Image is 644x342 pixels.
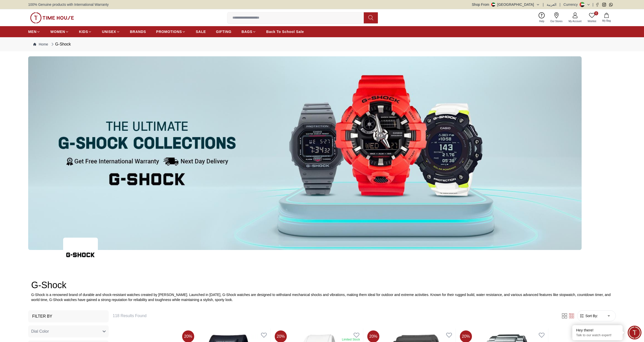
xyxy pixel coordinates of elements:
p: Talk to our watch expert! [576,333,619,337]
img: ... [28,56,582,250]
a: GIFTING [216,27,231,36]
img: United Arab Emirates [491,3,495,7]
button: Shop From[GEOGRAPHIC_DATA] [472,2,540,7]
a: Instagram [602,3,606,7]
span: GIFTING [216,29,231,34]
span: | [592,2,593,7]
span: Our Stores [548,19,565,23]
span: Wishlist [586,19,598,23]
span: Sort By: [584,313,598,318]
span: | [559,2,560,7]
a: BRANDS [130,27,146,36]
span: Dial Color [31,328,49,334]
button: Sort By: [579,313,598,318]
span: UNISEX [102,29,116,34]
span: 100% Genuine products with International Warranty [28,2,109,7]
h6: 118 Results Found [113,313,555,319]
span: My Account [567,19,584,23]
a: BAGS [242,27,256,36]
span: WOMEN [50,29,65,34]
a: KIDS [79,27,92,36]
div: Currency [563,2,580,7]
a: WOMEN [50,27,69,36]
span: BRANDS [130,29,146,34]
span: 0 [594,11,598,15]
a: 0Wishlist [585,11,599,24]
span: PROMOTIONS [156,29,182,34]
span: My Bag [600,19,613,23]
a: UNISEX [102,27,120,36]
div: Chat Widget [628,326,641,339]
nav: Breadcrumb [28,37,616,51]
span: MEN [28,29,36,34]
a: MEN [28,27,40,36]
button: العربية [547,2,556,7]
a: PROMOTIONS [156,27,186,36]
span: KIDS [79,29,88,34]
div: Limited Stock [342,337,360,341]
div: G-Shock [50,41,71,47]
a: Our Stores [547,11,566,24]
span: SALE [196,29,206,34]
button: My Bag [599,12,614,24]
p: G-Shock is a renowned brand of durable and shock-resistant watches created by [PERSON_NAME]. Laun... [31,292,613,302]
a: Home [33,42,48,47]
img: ... [30,12,74,23]
button: Dial Color [28,325,109,337]
a: Back To School Sale [266,27,304,36]
div: Hey there! [576,328,619,333]
a: SALE [196,27,206,36]
a: Facebook [595,3,599,7]
a: Help [536,11,547,24]
a: Whatsapp [609,3,613,7]
span: Back To School Sale [266,29,304,34]
span: Help [537,19,546,23]
h2: G-Shock [31,280,613,290]
span: BAGS [242,29,252,34]
img: ... [63,238,98,272]
span: | [543,2,544,7]
h3: Filter By [32,313,52,319]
